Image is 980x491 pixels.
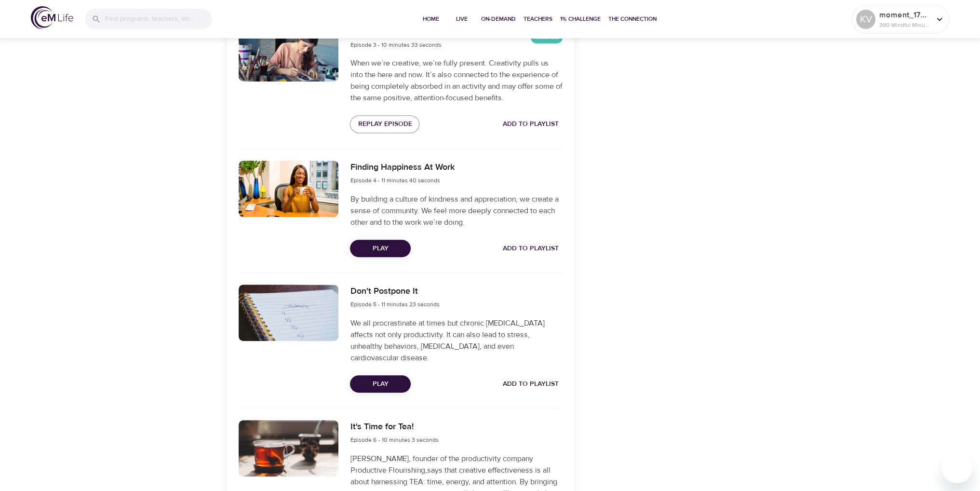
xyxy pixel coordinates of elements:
span: Episode 5 - 11 minutes 23 seconds [350,300,439,308]
span: On-Demand [481,14,516,24]
button: Add to Playlist [499,240,563,258]
h6: It's Time for Tea! [350,420,438,434]
span: Episode 4 - 11 minutes 40 seconds [350,177,440,184]
span: The Connection [608,14,657,24]
h6: Don't Postpone It [350,285,439,299]
span: Teachers [524,14,552,24]
p: moment_1755283842 [879,9,930,21]
p: By building a culture of kindness and appreciation, we create a sense of community. We feel more ... [350,193,562,228]
img: logo [31,6,73,29]
span: Episode 6 - 10 minutes 3 seconds [350,436,438,444]
span: 1% Challenge [560,14,601,24]
span: Add to Playlist [503,243,559,255]
button: Add to Playlist [499,375,563,393]
span: Play [358,378,403,390]
span: Episode 3 - 10 minutes 33 seconds [350,41,441,49]
span: Add to Playlist [503,118,559,130]
input: Find programs, teachers, etc... [105,9,212,29]
div: KV [856,10,875,29]
span: Live [450,14,473,24]
span: Home [419,14,443,24]
p: We all procrastinate at times but chronic [MEDICAL_DATA] affects not only productivity. It can al... [350,317,562,364]
button: Replay Episode [350,115,419,133]
button: Play [350,240,411,258]
span: Replay Episode [358,118,412,130]
span: Play [358,243,403,255]
button: Play [350,375,411,393]
button: Add to Playlist [499,115,563,133]
iframe: Button to launch messaging window [941,452,972,483]
h6: Finding Happiness At Work [350,161,454,175]
p: 390 Mindful Minutes [879,21,930,29]
span: Add to Playlist [503,378,559,390]
p: When we’re creative, we’re fully present. Creativity pulls us into the here and now. It’s also co... [350,57,562,104]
